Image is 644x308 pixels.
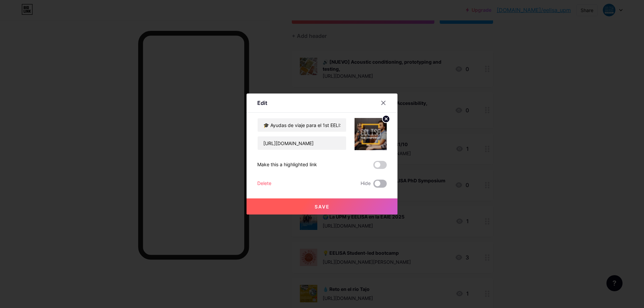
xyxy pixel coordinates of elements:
input: URL [258,136,346,150]
input: Title [258,118,346,132]
div: Edit [257,99,267,107]
span: Hide [361,180,371,188]
span: Save [315,204,330,209]
div: Delete [257,180,271,188]
img: link_thumbnail [355,118,387,150]
div: Make this a highlighted link [257,161,317,169]
button: Save [247,198,397,214]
